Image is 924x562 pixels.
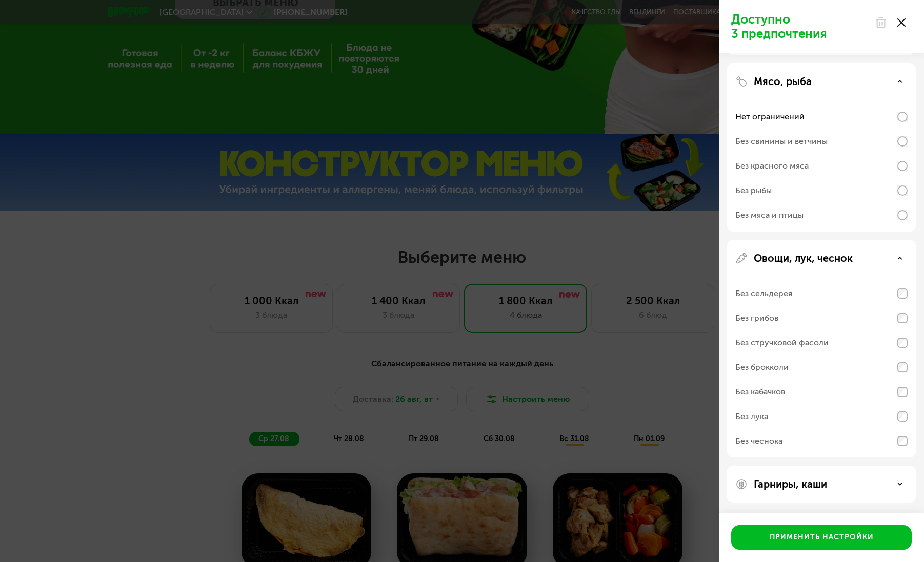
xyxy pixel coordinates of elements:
[735,111,805,123] div: Нет ограничений
[770,532,874,543] div: Применить настройки
[735,337,829,349] div: Без стручковой фасоли
[754,252,853,264] p: Овощи, лук, чеснок
[735,160,809,172] div: Без красного мяса
[735,361,789,373] div: Без брокколи
[735,184,772,197] div: Без рыбы
[735,135,828,148] div: Без свинины и ветчины
[735,287,792,300] div: Без сельдерея
[731,12,869,41] p: Доступно 3 предпочтения
[735,435,782,447] div: Без чеснока
[735,386,785,398] div: Без кабачков
[735,209,804,221] div: Без мяса и птицы
[735,410,768,423] div: Без лука
[731,525,912,550] button: Применить настройки
[754,75,812,88] p: Мясо, рыба
[754,478,827,490] p: Гарниры, каши
[735,312,778,324] div: Без грибов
